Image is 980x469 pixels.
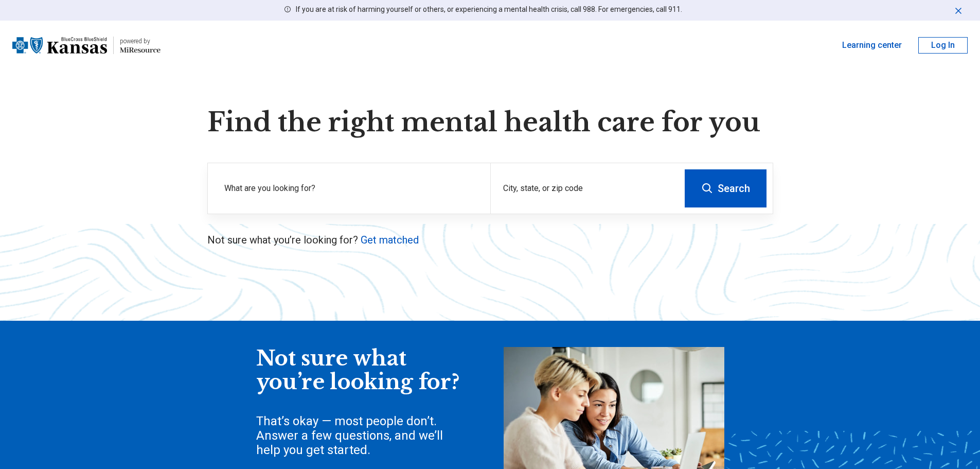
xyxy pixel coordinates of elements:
p: If you are at risk of harming yourself or others, or experiencing a mental health crisis, call 98... [296,4,682,15]
a: Blue Cross Blue Shield Kansaspowered by [12,33,161,58]
button: Dismiss [953,4,964,16]
h1: Find the right mental health care for you [207,107,773,138]
a: Learning center [842,39,902,51]
button: Log In [918,37,968,54]
label: What are you looking for? [224,182,478,195]
div: powered by [120,37,161,46]
div: Not sure what you’re looking for? [256,347,462,394]
img: Blue Cross Blue Shield Kansas [12,33,107,58]
p: Not sure what you’re looking for? [207,233,773,247]
button: Search [685,169,767,207]
a: Get matched [361,234,419,246]
div: That’s okay — most people don’t. Answer a few questions, and we’ll help you get started. [256,414,462,457]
